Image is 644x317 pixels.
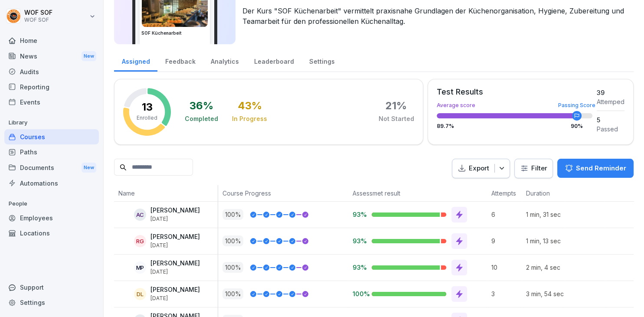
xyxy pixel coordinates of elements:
[4,210,99,225] a: Employees
[526,210,565,219] p: 1 min, 31 sec
[597,97,624,106] div: Attemped
[185,114,218,123] div: Completed
[134,261,146,274] div: MP
[4,48,99,64] a: NewsNew
[157,49,203,72] a: Feedback
[134,288,146,300] div: DL
[4,225,99,241] a: Locations
[520,164,547,173] div: Filter
[150,269,200,275] p: [DATE]
[4,129,99,144] a: Courses
[597,124,624,134] div: Passed
[353,237,365,245] p: 93%
[222,262,243,273] p: 100 %
[4,95,99,110] a: Events
[141,30,208,36] h3: SOF Küchenarbeit
[557,159,634,178] button: Send Reminder
[379,114,414,123] div: Not Started
[82,51,96,61] div: New
[597,115,624,124] div: 5
[4,33,99,48] a: Home
[4,160,99,176] a: DocumentsNew
[526,263,565,272] p: 2 min, 4 sec
[242,6,627,26] p: Der Kurs "SOF Küchenarbeit" vermittelt praxisnahe Grundlagen der Küchenorganisation, Hygiene, Zub...
[491,189,517,198] p: Attempts
[238,101,262,111] div: 43 %
[150,216,200,222] p: [DATE]
[576,163,626,173] p: Send Reminder
[386,101,407,111] div: 21 %
[515,159,552,178] button: Filter
[134,209,146,221] div: AC
[150,207,200,214] p: [PERSON_NAME]
[491,263,522,272] p: 10
[4,64,99,79] a: Audits
[142,102,153,112] p: 13
[190,101,213,111] div: 36 %
[526,189,561,198] p: Duration
[469,163,489,173] p: Export
[437,103,592,108] div: Average score
[4,79,99,95] a: Reporting
[222,189,344,198] p: Course Progress
[597,88,624,97] div: 39
[118,189,213,198] p: Name
[246,49,301,72] a: Leaderboard
[4,48,99,64] div: News
[150,242,200,248] p: [DATE]
[24,9,52,16] p: WOF SOF
[301,49,342,72] a: Settings
[114,49,157,72] a: Assigned
[222,209,243,220] p: 100 %
[353,210,365,219] p: 93%
[452,159,510,178] button: Export
[203,49,246,72] a: Analytics
[526,236,565,245] p: 1 min, 13 sec
[491,289,522,298] p: 3
[558,103,595,108] div: Passing Score
[353,189,483,198] p: Assessmet result
[4,144,99,160] a: Paths
[4,197,99,211] p: People
[437,88,592,96] div: Test Results
[150,295,200,301] p: [DATE]
[491,236,522,245] p: 9
[232,114,267,123] div: In Progress
[4,295,99,310] a: Settings
[24,17,52,23] p: WOF SOF
[4,160,99,176] div: Documents
[353,290,365,298] p: 100%
[222,235,243,246] p: 100 %
[82,163,96,173] div: New
[526,289,565,298] p: 3 min, 54 sec
[4,116,99,130] p: Library
[571,124,583,129] div: 90 %
[491,210,522,219] p: 6
[137,114,157,122] p: Enrolled
[150,260,200,267] p: [PERSON_NAME]
[150,286,200,294] p: [PERSON_NAME]
[4,176,99,191] a: Automations
[222,288,243,299] p: 100 %
[134,235,146,247] div: RG
[437,124,592,129] div: 89.7 %
[4,280,99,295] div: Support
[150,233,200,241] p: [PERSON_NAME]
[353,263,365,271] p: 93%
